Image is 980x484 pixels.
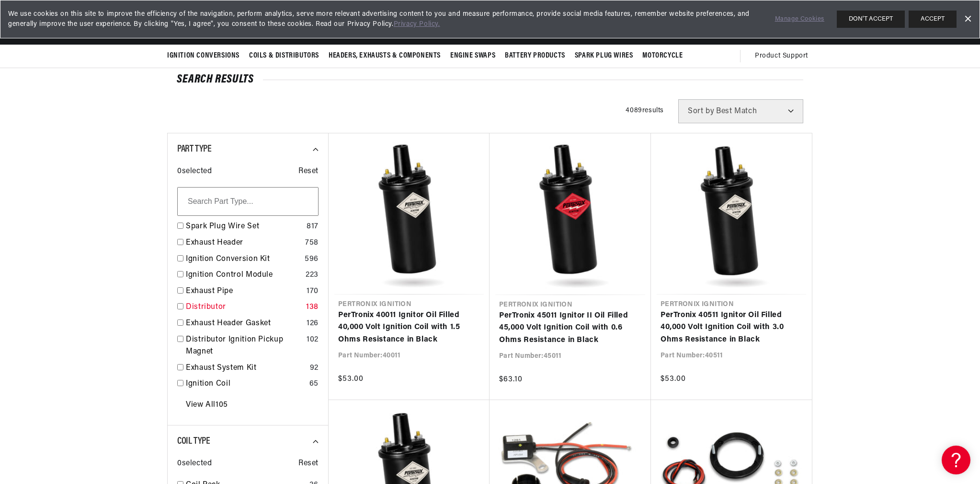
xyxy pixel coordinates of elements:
[755,51,808,61] span: Product Support
[755,45,813,68] summary: Product Support
[307,221,319,233] div: 817
[305,253,319,266] div: 596
[177,458,212,470] span: 0 selected
[249,51,319,61] span: Coils & Distributors
[499,310,641,347] a: PerTronix 45011 Ignitor II Oil Filled 45,000 Volt Ignition Coil with 0.6 Ohms Resistance in Black
[186,253,301,266] a: Ignition Conversion Kit
[167,45,244,67] summary: Ignition Conversions
[186,362,306,375] a: Exhaust System Kit
[307,334,319,346] div: 102
[445,45,500,67] summary: Engine Swaps
[186,285,303,298] a: Exhaust Pipe
[306,301,319,314] div: 138
[310,362,319,375] div: 92
[305,237,319,249] div: 758
[177,75,803,84] div: SEARCH RESULTS
[324,45,445,67] summary: Headers, Exhausts & Components
[570,45,638,67] summary: Spark Plug Wires
[186,318,303,330] a: Exhaust Header Gasket
[186,378,306,390] a: Ignition Coil
[186,221,303,233] a: Spark Plug Wire Set
[298,165,319,178] span: Reset
[177,165,212,178] span: 0 selected
[186,237,301,249] a: Exhaust Header
[8,9,762,29] span: We use cookies on this site to improve the efficiency of the navigation, perform analytics, serve...
[306,269,319,282] div: 223
[309,378,319,390] div: 65
[177,437,210,446] span: Coil Type
[505,51,565,61] span: Battery Products
[500,45,570,67] summary: Battery Products
[626,107,664,114] span: 4089 results
[678,99,803,123] select: Sort by
[837,11,905,28] button: DON'T ACCEPT
[298,458,319,470] span: Reset
[775,14,824,24] a: Manage Cookies
[307,285,319,298] div: 170
[642,51,683,61] span: Motorcycle
[186,269,302,282] a: Ignition Control Module
[186,334,303,358] a: Distributor Ignition Pickup Magnet
[177,187,319,216] input: Search Part Type...
[909,11,957,28] button: ACCEPT
[661,309,802,346] a: PerTronix 40511 Ignitor Oil Filled 40,000 Volt Ignition Coil with 3.0 Ohms Resistance in Black
[338,309,480,346] a: PerTronix 40011 Ignitor Oil Filled 40,000 Volt Ignition Coil with 1.5 Ohms Resistance in Black
[307,318,319,330] div: 126
[394,21,440,28] a: Privacy Policy.
[329,51,441,61] span: Headers, Exhausts & Components
[688,107,714,115] span: Sort by
[450,51,495,61] span: Engine Swaps
[244,45,324,67] summary: Coils & Distributors
[575,51,633,61] span: Spark Plug Wires
[167,51,239,61] span: Ignition Conversions
[186,301,302,314] a: Distributor
[638,45,687,67] summary: Motorcycle
[186,399,228,412] a: View All 105
[960,12,975,26] a: Dismiss Banner
[177,144,211,154] span: Part Type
